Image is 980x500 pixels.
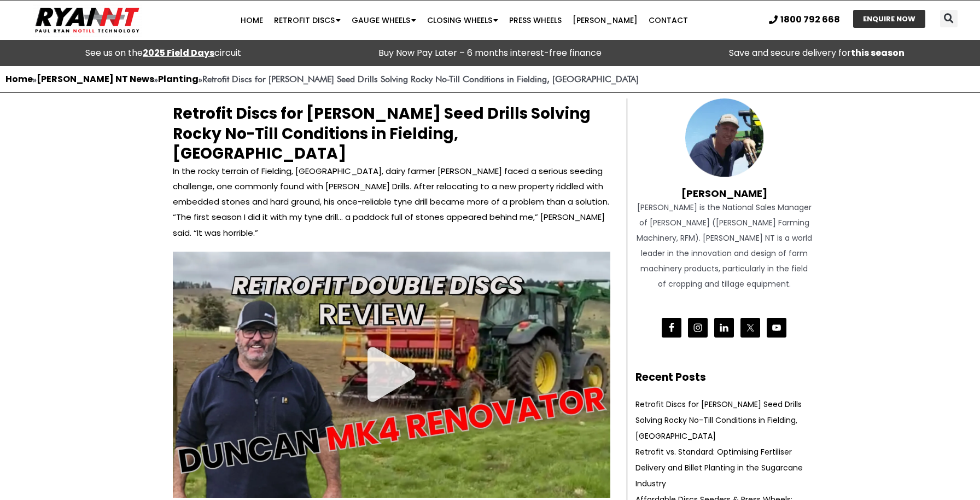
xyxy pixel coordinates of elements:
h4: [PERSON_NAME] [635,177,813,200]
strong: Retrofit Discs for [PERSON_NAME] Seed Drills Solving Rocky No-Till Conditions in Fielding, [GEOGR... [202,74,639,84]
nav: Menu [190,9,739,31]
a: Home [5,73,33,85]
a: 1800 792 668 [769,15,840,24]
p: Buy Now Pay Later – 6 months interest-free finance [332,45,647,61]
div: [PERSON_NAME] is the National Sales Manager of [PERSON_NAME] ([PERSON_NAME] Farming Machinery, RF... [635,200,813,292]
a: Gauge Wheels [346,9,422,31]
div: Search [940,10,958,27]
a: Press Wheels [504,9,567,31]
a: Retrofit vs. Standard: Optimising Fertiliser Delivery and Billet Planting in the Sugarcane Industry [635,446,803,489]
a: [PERSON_NAME] NT News [37,73,154,85]
span: » » » [5,74,639,84]
a: Planting [158,73,199,85]
a: Retrofit Discs [269,9,346,31]
h2: Recent Posts [635,370,813,386]
div: See us on the circuit [5,45,321,61]
p: Save and secure delivery for [659,45,975,61]
a: 2025 Field Days [143,46,214,59]
a: ENQUIRE NOW [853,10,925,28]
a: Contact [643,9,693,31]
a: Retrofit Discs for [PERSON_NAME] Seed Drills Solving Rocky No-Till Conditions in Fielding, [GEOGR... [635,399,802,441]
span: ENQUIRE NOW [863,15,915,22]
a: Home [235,9,269,31]
a: [PERSON_NAME] [567,9,643,31]
span: 1800 792 668 [780,15,840,24]
img: Ryan NT logo [33,3,142,37]
h2: Retrofit Discs for [PERSON_NAME] Seed Drills Solving Rocky No-Till Conditions in Fielding, [GEOGR... [173,104,610,164]
strong: this season [851,46,905,59]
a: Closing Wheels [422,9,504,31]
p: In the rocky terrain of Fielding, [GEOGRAPHIC_DATA], dairy farmer [PERSON_NAME] faced a serious s... [173,164,610,240]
